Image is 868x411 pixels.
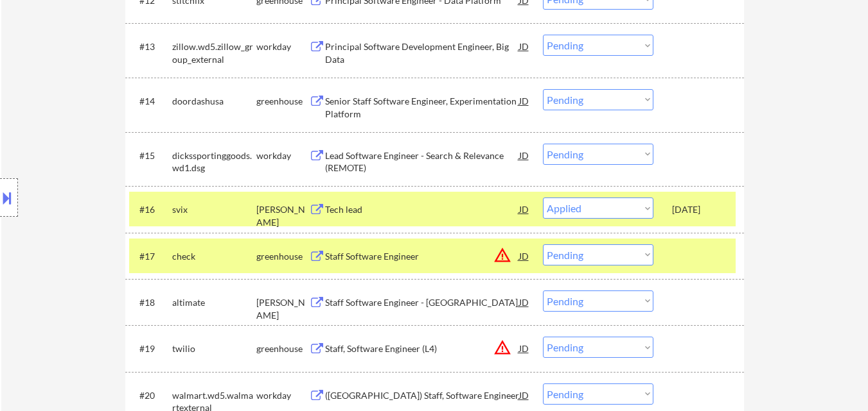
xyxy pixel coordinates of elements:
div: twilio [172,342,256,355]
div: Lead Software Engineer - Search & Relevance (REMOTE) [325,149,519,174]
div: JD [518,383,531,407]
div: #13 [139,40,162,53]
div: #20 [139,389,162,402]
div: greenhouse [256,250,309,263]
div: workday [256,40,309,53]
div: [PERSON_NAME] [256,203,309,228]
div: [PERSON_NAME] [256,296,309,321]
div: greenhouse [256,95,309,108]
div: JD [518,144,531,167]
button: warning_amber [493,246,511,264]
div: JD [518,35,531,58]
div: Staff Software Engineer - [GEOGRAPHIC_DATA] [325,296,519,309]
div: JD [518,89,531,112]
button: warning_amber [493,339,511,356]
div: workday [256,149,309,162]
div: zillow.wd5.zillow_group_external [172,40,256,65]
div: workday [256,389,309,402]
div: #19 [139,342,162,355]
div: Staff Software Engineer [325,250,519,263]
div: ([GEOGRAPHIC_DATA]) Staff, Software Engineer [325,389,519,402]
div: [DATE] [672,203,729,216]
div: Principal Software Development Engineer, Big Data [325,40,519,65]
div: Senior Staff Software Engineer, Experimentation Platform [325,95,519,120]
div: JD [518,197,531,221]
div: Staff, Software Engineer (L4) [325,342,519,355]
div: JD [518,244,531,267]
div: JD [518,337,531,360]
div: greenhouse [256,342,309,355]
div: JD [518,290,531,314]
div: Tech lead [325,203,519,216]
